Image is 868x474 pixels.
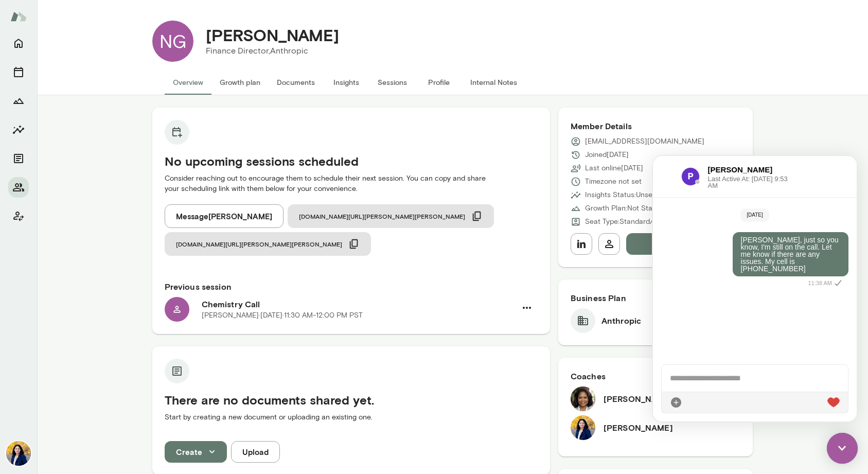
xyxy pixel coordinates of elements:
p: [EMAIL_ADDRESS][DOMAIN_NAME] [585,136,704,147]
h6: Anthropic [601,314,641,327]
button: Client app [8,206,29,226]
h6: Member Details [571,120,741,132]
h6: [PERSON_NAME] [604,422,673,434]
button: Overview [165,70,211,95]
img: data:image/png;base64,iVBORw0KGgoAAAANSUhEUgAAAMgAAADICAYAAACtWK6eAAAAAXNSR0IArs4c6QAACnBJREFUeF7... [28,11,47,30]
span: [DOMAIN_NAME][URL][PERSON_NAME][PERSON_NAME] [176,240,342,248]
button: Message[PERSON_NAME] [165,204,284,228]
button: [DOMAIN_NAME][URL][PERSON_NAME][PERSON_NAME] [288,204,494,228]
img: heart [174,241,187,252]
h4: [PERSON_NAME] [206,25,339,45]
span: 11:38 AM [155,124,179,130]
p: [PERSON_NAME] · [DATE] · 11:30 AM-12:00 PM PST [202,310,363,321]
button: Documents [269,70,323,95]
i: Sent [179,121,191,133]
h5: No upcoming sessions scheduled [165,153,538,169]
h6: [PERSON_NAME] [55,8,136,20]
h6: Business Plan [571,292,741,304]
h5: There are no documents shared yet. [165,392,538,408]
button: Message [626,233,741,255]
h6: Previous session [165,280,538,293]
button: Sessions [8,62,29,82]
button: Home [8,33,29,54]
div: Live Reaction [174,240,187,253]
button: Insights [323,70,369,95]
button: Profile [416,70,462,95]
p: Seat Type: Standard/Leadership [585,217,689,227]
p: Timezone not set [585,177,642,187]
button: Sessions [369,70,416,95]
span: [DATE] [87,52,116,66]
button: Upload [231,441,280,463]
p: Joined [DATE] [585,150,629,160]
h6: [PERSON_NAME] [604,393,673,405]
p: Growth Plan: Not Started [585,203,666,214]
p: [PERSON_NAME], just so you know, I'm still on the call. Let me know if there are any issues. My c... [88,80,187,116]
button: Documents [8,148,29,169]
p: Insights Status: Unsent [585,190,659,200]
div: Attach [17,240,29,253]
button: [DOMAIN_NAME][URL][PERSON_NAME][PERSON_NAME] [165,232,371,256]
p: Finance Director, Anthropic [206,45,339,57]
img: Jaya Jaware [6,441,31,466]
div: NG [152,21,193,62]
button: Growth plan [211,70,269,95]
button: Members [8,177,29,198]
span: [DOMAIN_NAME][URL][PERSON_NAME][PERSON_NAME] [299,212,465,220]
h6: Chemistry Call [202,298,516,310]
p: Consider reaching out to encourage them to schedule their next session. You can copy and share yo... [165,173,538,194]
button: Internal Notes [462,70,525,95]
button: Create [165,441,227,463]
img: Jaya Jaware [571,415,595,440]
img: Mento [10,7,27,26]
h6: Coaches [571,370,741,382]
p: Last online [DATE] [585,163,643,173]
button: Growth Plan [8,91,29,111]
p: Start by creating a new document or uploading an existing one. [165,412,538,423]
button: Insights [8,119,29,140]
img: Cheryl Mills [571,387,595,411]
span: Last Active At: [DATE] 9:53 AM [55,20,136,33]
